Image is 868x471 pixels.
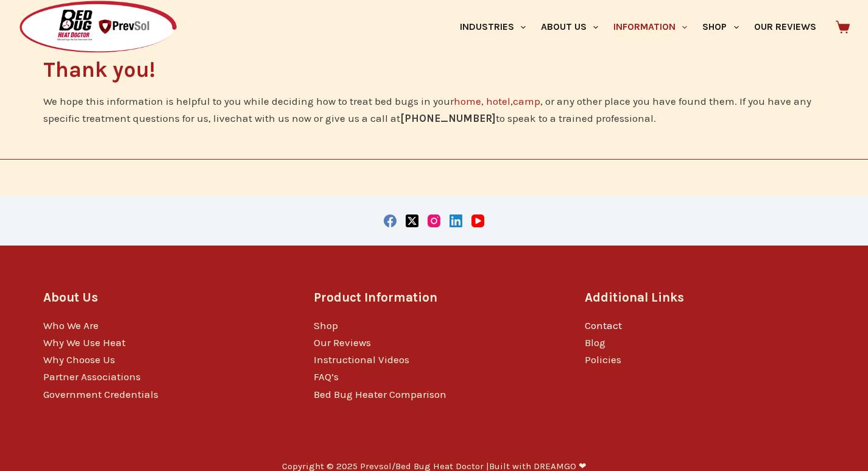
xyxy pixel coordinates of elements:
button: Open LiveChat chat widget [10,5,46,41]
a: Policies [585,353,621,366]
a: Who We Are [43,319,99,331]
a: X (Twitter) [406,214,418,227]
a: Blog [585,336,605,349]
a: Our Reviews [314,336,371,349]
a: Contact [585,319,622,331]
b: [PHONE_NUMBER] [400,112,496,124]
h3: About Us [43,288,283,307]
a: Government Credentials [43,388,158,400]
a: FAQ’s [314,370,339,383]
a: home, [454,95,484,107]
a: Instructional Videos [314,353,409,366]
a: Bed Bug Heater Comparison [314,388,446,400]
a: hotel [486,95,510,107]
a: Instagram [428,214,440,227]
h3: Additional Links [585,288,825,307]
h2: Thank you! [43,59,825,80]
a: YouTube [471,214,484,227]
a: Shop [314,319,338,331]
h3: Product Information [314,288,554,307]
a: Why Choose Us [43,353,115,366]
a: Partner Associations [43,370,141,383]
a: camp [513,95,540,107]
a: Facebook [384,214,397,227]
span: to speak to a trained professional. [496,112,656,124]
a: LinkedIn [450,214,462,227]
a: Why We Use Heat [43,336,125,349]
span: We hope this information is helpful to you while deciding how to treat bed bugs in your , , or an... [43,95,811,124]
